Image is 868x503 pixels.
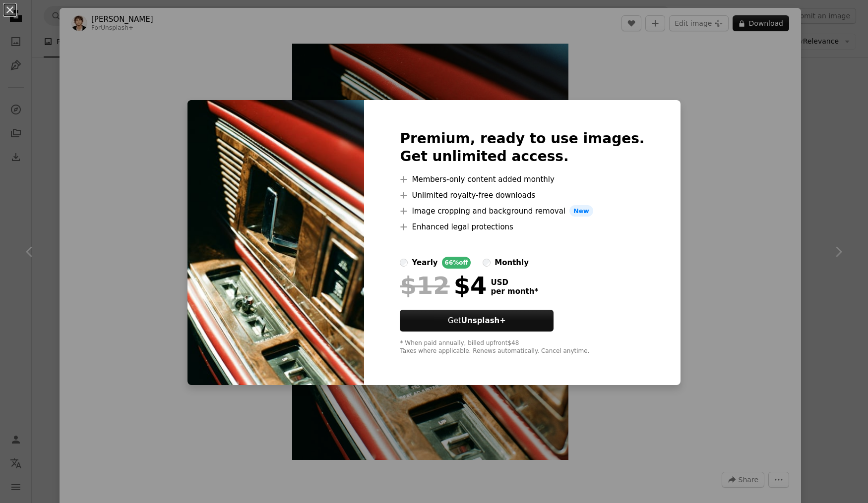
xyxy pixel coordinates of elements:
[400,221,644,233] li: Enhanced legal protections
[400,259,408,267] input: yearly66%off
[442,257,471,269] div: 66% off
[187,100,364,386] img: premium_photo-1749814603221-a237df678397
[400,130,644,166] h2: Premium, ready to use images. Get unlimited access.
[400,310,554,332] button: GetUnsplash+
[483,259,491,267] input: monthly
[461,316,506,325] strong: Unsplash+
[400,273,487,298] div: $4
[495,257,529,269] div: monthly
[400,339,644,355] div: * When paid annually, billed upfront $48 Taxes where applicable. Renews automatically. Cancel any...
[491,287,538,296] span: per month *
[400,273,449,298] span: $12
[400,189,644,201] li: Unlimited royalty-free downloads
[569,205,593,217] span: New
[400,205,644,217] li: Image cropping and background removal
[412,257,437,269] div: yearly
[400,173,644,185] li: Members-only content added monthly
[491,278,538,287] span: USD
